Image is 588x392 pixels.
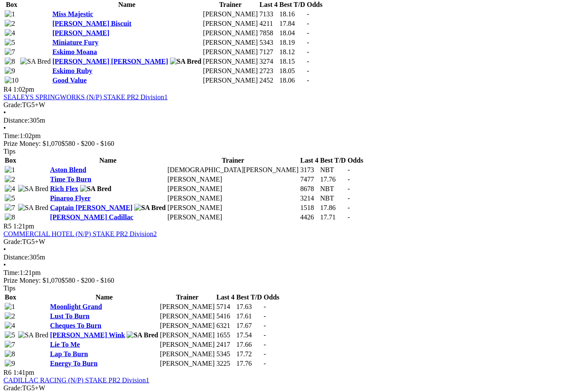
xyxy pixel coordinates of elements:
span: Grade: [3,101,22,108]
a: Energy To Burn [50,360,97,367]
th: Best T/D [236,293,263,302]
div: 1:02pm [3,132,585,140]
span: Grade: [3,238,22,245]
a: [PERSON_NAME] [PERSON_NAME] [53,58,168,65]
span: - [264,303,266,310]
td: 7858 [259,29,278,37]
div: 305m [3,253,585,261]
th: Name [52,0,202,9]
img: 5 [5,194,15,202]
img: 4 [5,322,15,330]
td: 1518 [300,204,319,212]
td: 18.15 [279,57,306,66]
th: Name [50,293,158,302]
td: 3214 [300,194,319,203]
span: Grade: [3,384,22,392]
td: 17.66 [236,340,263,349]
td: 6321 [216,321,235,330]
span: - [307,10,309,18]
td: [PERSON_NAME] [167,194,299,203]
span: • [3,246,6,253]
span: - [307,20,309,27]
span: - [347,185,350,192]
img: SA Bred [18,204,49,212]
img: 7 [5,48,15,56]
span: - [307,67,309,74]
img: SA Bred [134,204,166,212]
th: Best T/D [279,0,306,9]
div: Prize Money: $1,070 [3,277,585,284]
td: [PERSON_NAME] [160,350,215,358]
div: TG5+W [3,238,585,246]
a: Eskimo Ruby [53,67,93,74]
th: Best T/D [320,156,347,165]
a: Lap To Burn [50,350,88,358]
th: Trainer [203,0,258,9]
span: $580 - $200 - $160 [62,277,115,284]
img: 8 [5,350,15,358]
a: Miniature Fury [53,39,99,46]
th: Odds [347,156,363,165]
span: Time: [3,269,20,276]
div: TG5+W [3,101,585,109]
span: - [347,166,350,173]
a: Lie To Me [50,341,80,348]
span: - [347,194,350,202]
td: 3274 [259,57,278,66]
span: - [307,58,309,65]
td: 17.71 [320,213,347,222]
td: 17.54 [236,331,263,340]
td: [PERSON_NAME] [160,359,215,368]
span: R4 [3,86,12,93]
div: 1:21pm [3,269,585,277]
td: [PERSON_NAME] [203,67,258,75]
td: 7127 [259,48,278,56]
a: [PERSON_NAME] Biscuit [53,20,132,27]
img: 1 [5,10,15,18]
a: Cheques To Burn [50,322,101,329]
td: [PERSON_NAME] [160,340,215,349]
img: 7 [5,341,15,349]
th: Last 4 [300,156,319,165]
img: 2 [5,20,15,28]
td: [PERSON_NAME] [167,213,299,222]
a: Moonlight Grand [50,303,102,310]
td: 5416 [216,312,235,321]
img: 4 [5,185,15,193]
td: [PERSON_NAME] [203,38,258,47]
span: - [307,48,309,56]
img: 8 [5,58,15,65]
span: - [347,213,350,221]
a: Captain [PERSON_NAME] [50,204,133,211]
span: - [347,204,350,211]
td: [PERSON_NAME] [203,48,258,56]
a: CADILLAC RACING (N/P) STAKE PR2 Division1 [3,377,149,384]
th: Last 4 [259,0,278,9]
td: NBT [320,194,347,203]
div: Prize Money: $1,070 [3,140,585,148]
td: [PERSON_NAME] [167,185,299,193]
td: [PERSON_NAME] [160,331,215,340]
td: 17.61 [236,312,263,321]
td: 17.67 [236,321,263,330]
img: 9 [5,67,15,75]
td: 5345 [216,350,235,358]
td: 18.04 [279,29,306,37]
span: $580 - $200 - $160 [62,140,115,147]
th: Odds [263,293,280,302]
span: - [307,29,309,37]
td: 2417 [216,340,235,349]
a: [PERSON_NAME] Wink [50,331,125,339]
img: 9 [5,360,15,367]
td: 18.12 [279,48,306,56]
span: Distance: [3,117,29,124]
td: 17.76 [236,359,263,368]
span: R6 [3,369,12,376]
td: 2723 [259,67,278,75]
td: 18.05 [279,67,306,75]
a: Pinaroo Flyer [50,194,90,202]
span: - [264,331,266,339]
td: 3173 [300,166,319,174]
img: 8 [5,213,15,221]
img: 2 [5,312,15,320]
